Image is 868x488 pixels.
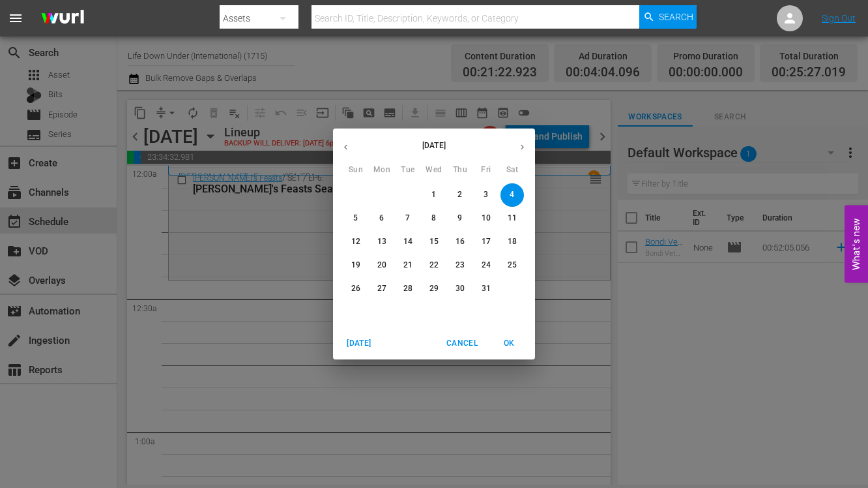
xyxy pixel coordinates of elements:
[482,213,491,224] p: 10
[457,213,462,224] p: 9
[338,333,380,354] button: [DATE]
[482,260,491,271] p: 24
[431,213,436,224] p: 8
[488,333,530,354] button: OK
[422,207,446,230] button: 8
[358,140,510,151] p: [DATE]
[351,236,360,247] p: 12
[403,236,412,247] p: 14
[422,230,446,254] button: 15
[456,260,465,271] p: 23
[510,189,514,200] p: 4
[822,13,856,23] a: Sign Out
[429,236,439,247] p: 15
[377,283,386,294] p: 27
[370,164,394,177] span: Mon
[379,213,384,224] p: 6
[343,337,375,350] span: [DATE]
[429,260,439,271] p: 22
[474,230,498,254] button: 17
[448,254,472,277] button: 23
[403,283,412,294] p: 28
[344,207,368,230] button: 5
[474,183,498,207] button: 3
[508,213,517,224] p: 11
[456,236,465,247] p: 16
[448,230,472,254] button: 16
[396,230,420,254] button: 14
[377,260,386,271] p: 20
[344,230,368,254] button: 12
[370,254,394,277] button: 20
[474,164,498,177] span: Fri
[845,206,868,283] button: Open Feedback Widget
[474,207,498,230] button: 10
[370,207,394,230] button: 6
[344,164,368,177] span: Sun
[351,260,360,271] p: 19
[482,283,491,294] p: 31
[448,164,472,177] span: Thu
[344,277,368,301] button: 26
[448,277,472,301] button: 30
[508,260,517,271] p: 25
[484,189,488,200] p: 3
[431,189,436,200] p: 1
[493,337,525,350] span: OK
[500,183,524,207] button: 4
[456,283,465,294] p: 30
[353,213,358,224] p: 5
[474,254,498,277] button: 24
[31,3,94,34] img: ans4CAIJ8jUAAAAAAAAAAAAAAAAAAAAAAAAgQb4GAAAAAAAAAAAAAAAAAAAAAAAAJMjXAAAAAAAAAAAAAAAAAAAAAAAAgAT5G...
[396,254,420,277] button: 21
[405,213,410,224] p: 7
[422,164,446,177] span: Wed
[500,254,524,277] button: 25
[396,164,420,177] span: Tue
[377,236,386,247] p: 13
[396,277,420,301] button: 28
[482,236,491,247] p: 17
[396,207,420,230] button: 7
[422,277,446,301] button: 29
[422,254,446,277] button: 22
[500,207,524,230] button: 11
[8,10,23,26] span: menu
[500,164,524,177] span: Sat
[457,189,462,200] p: 2
[370,230,394,254] button: 13
[500,230,524,254] button: 18
[508,236,517,247] p: 18
[351,283,360,294] p: 26
[448,183,472,207] button: 2
[474,277,498,301] button: 31
[448,207,472,230] button: 9
[446,337,478,350] span: Cancel
[344,254,368,277] button: 19
[422,183,446,207] button: 1
[659,5,693,29] span: Search
[441,333,483,354] button: Cancel
[403,260,412,271] p: 21
[370,277,394,301] button: 27
[429,283,439,294] p: 29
